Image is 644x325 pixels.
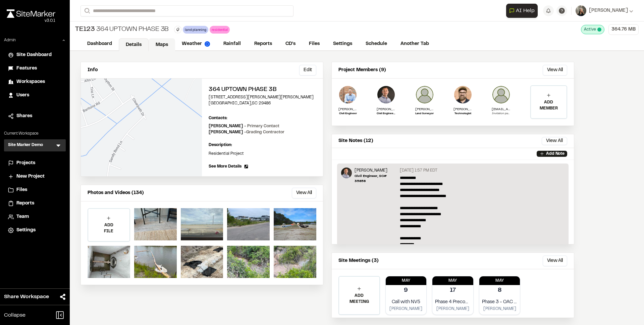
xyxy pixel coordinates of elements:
[479,278,520,284] p: May
[435,306,471,312] p: [PERSON_NAME]
[498,286,501,295] p: 8
[209,142,316,148] p: Description:
[435,298,471,306] p: Phase 4 Precon meeting
[209,94,316,100] p: [STREET_ADDRESS][PERSON_NAME][PERSON_NAME]
[597,28,601,32] span: This project is active and counting against your active project count.
[8,200,62,207] a: Reports
[209,123,279,129] p: [PERSON_NAME]
[16,51,52,59] span: Site Dashboard
[209,129,284,135] p: [PERSON_NAME]
[415,85,434,104] img: Alan Gilbert
[248,38,279,50] a: Reports
[16,213,29,221] span: Team
[584,27,596,33] span: Active
[7,9,55,18] img: rebrand.png
[492,112,511,116] p: Invitation pending
[542,137,567,145] button: View All
[415,112,434,116] p: Land Surveyor
[450,286,456,295] p: 17
[16,112,32,120] span: Shares
[8,51,62,59] a: Site Dashboard
[8,142,43,149] h3: Site Marker Demo
[4,311,25,319] span: Collapse
[175,38,217,50] a: Weather
[404,286,408,295] p: 9
[326,38,359,50] a: Settings
[355,168,397,174] p: [PERSON_NAME]
[453,112,472,116] p: Technologist
[482,298,518,306] p: Phase 3 - OAC Meeting
[543,65,567,76] button: View All
[16,186,27,194] span: Files
[217,38,248,50] a: Rainfall
[516,7,535,15] span: AI Help
[4,293,49,301] span: Share Workspace
[8,173,62,180] a: New Project
[80,5,93,16] button: Search
[415,107,434,112] p: [PERSON_NAME]
[341,168,352,178] img: Landon Messal
[88,66,98,74] p: Info
[16,173,45,180] span: New Project
[299,65,316,76] button: Edit
[400,168,437,174] p: [DATE] 1:57 PM EDT
[531,99,567,111] p: ADD MEMBER
[4,131,66,137] p: Current Workspace
[432,278,473,284] p: May
[338,66,386,74] p: Project Members (9)
[7,18,55,24] div: Oh geez...please don't...
[453,85,472,104] img: Shaan Hurley
[16,227,36,234] span: Settings
[546,151,565,157] p: Add Note
[388,306,424,312] p: [PERSON_NAME]
[506,4,538,18] button: Open AI Assistant
[338,257,379,265] p: Site Meetings (3)
[16,78,45,86] span: Workspaces
[388,298,424,306] p: Call with NV5
[209,164,241,170] span: See More Details
[16,159,35,167] span: Projects
[205,41,210,47] img: precipai.png
[394,38,436,50] a: Another Tab
[339,293,379,305] p: ADD MEETING
[210,26,230,34] div: residential
[279,38,302,50] a: CD's
[338,107,357,112] p: [PERSON_NAME]
[244,131,284,134] span: - Grading Contractor
[75,25,95,35] span: TE123
[589,7,628,14] span: [PERSON_NAME]
[209,100,316,106] p: [GEOGRAPHIC_DATA] , SC 29486
[8,213,62,221] a: Team
[16,65,37,72] span: Features
[576,5,586,16] img: User
[492,85,511,104] img: user_empty.png
[16,200,34,207] span: Reports
[292,188,316,198] button: View All
[244,125,279,128] span: - Primary Contact
[80,38,119,50] a: Dashboard
[209,151,316,157] p: Residential Project
[8,92,62,99] a: Users
[209,85,316,94] h2: 364 Uptown Phase 3B
[75,25,169,35] div: 364 Uptown Phase 3B
[543,256,567,266] button: View All
[8,65,62,72] a: Features
[355,174,397,184] p: Civil Engineer, SC# 35858
[88,189,144,197] p: Photos and Videos (134)
[377,107,395,112] p: [PERSON_NAME]
[377,85,395,104] img: Landon Messal
[302,38,326,50] a: Files
[88,222,129,234] p: ADD FILE
[174,26,181,33] button: Edit Tags
[581,25,604,34] div: This project is active and counting against your active project count.
[338,112,357,116] p: Civil Engineer
[338,137,373,145] p: Site Notes (12)
[8,186,62,194] a: Files
[119,38,149,51] a: Details
[453,107,472,112] p: [PERSON_NAME]
[209,115,227,121] p: Contacts:
[183,26,208,34] div: land planning
[8,112,62,120] a: Shares
[608,24,639,35] div: 364.76 MB
[338,85,357,104] img: Landon Messal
